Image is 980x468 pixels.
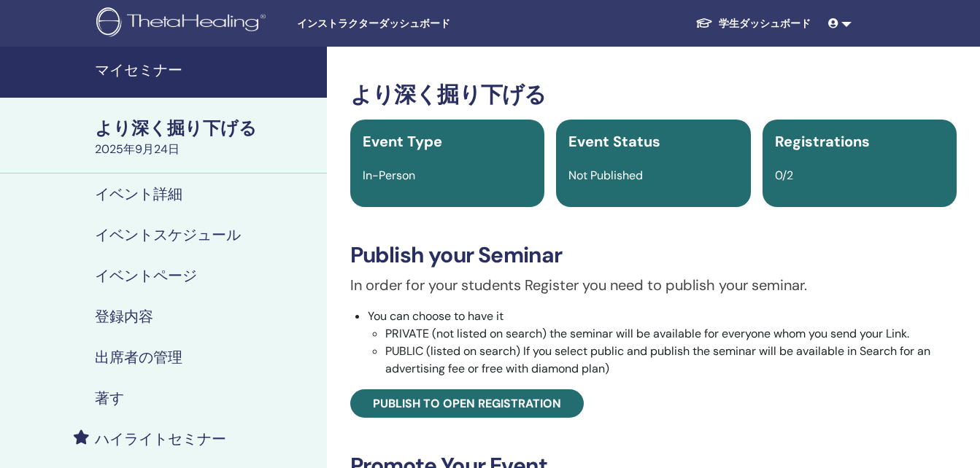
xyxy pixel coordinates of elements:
[95,226,241,243] h4: イベントスケジュール
[95,116,318,141] div: より深く掘り下げる
[775,132,870,151] span: Registrations
[719,17,811,30] font: 学生ダッシュボード
[86,116,327,158] a: より深く掘り下げる2025年9月24日
[363,168,415,183] span: In-Person
[95,185,182,203] h4: イベント詳細
[95,61,318,79] h4: マイセミナー
[684,10,822,37] a: 学生ダッシュボード
[385,343,957,378] li: PUBLIC (listed on search) If you select public and publish the seminar will be available in Searc...
[775,168,793,183] span: 0/2
[95,348,182,366] h4: 出席者の管理
[95,430,226,448] h4: ハイライトセミナー
[350,82,957,108] h3: より深く掘り下げる
[95,141,318,158] div: 2025年9月24日
[368,308,503,324] font: You can choose to have it
[96,7,271,40] img: logo.png
[568,132,660,151] span: Event Status
[350,389,584,418] a: Publish to open registration
[695,17,713,29] img: graduation-cap-white.svg
[95,267,197,284] h4: イベントページ
[568,168,643,183] span: Not Published
[373,396,561,411] span: Publish to open registration
[95,308,153,325] h4: 登録内容
[363,132,442,151] span: Event Type
[95,389,124,407] h4: 著す
[297,16,516,31] span: インストラクターダッシュボード
[350,274,957,296] p: In order for your students Register you need to publish your seminar.
[350,242,957,268] h3: Publish your Seminar
[385,325,957,343] li: PRIVATE (not listed on search) the seminar will be available for everyone whom you send your Link.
